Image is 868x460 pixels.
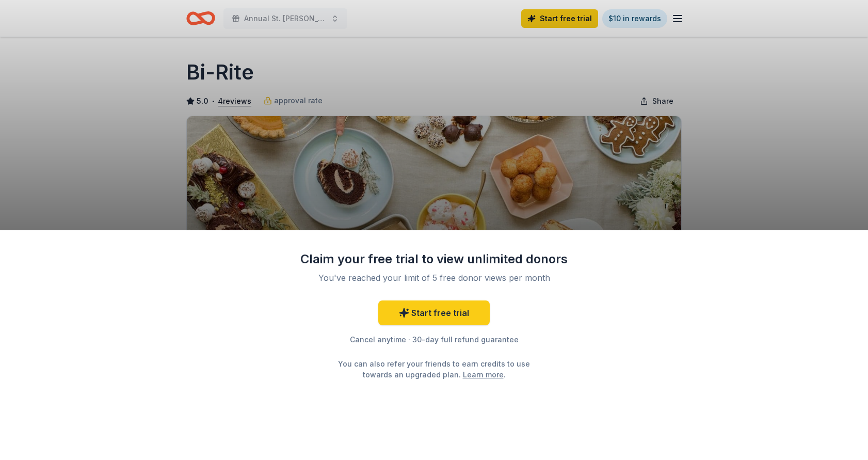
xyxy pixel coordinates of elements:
a: Learn more [463,369,504,380]
div: Claim your free trial to view unlimited donors [300,251,568,267]
div: Cancel anytime · 30-day full refund guarantee [300,334,568,346]
div: You've reached your limit of 5 free donor views per month [312,272,556,284]
div: You can also refer your friends to earn credits to use towards an upgraded plan. . [329,358,539,380]
a: Start free trial [378,300,490,325]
